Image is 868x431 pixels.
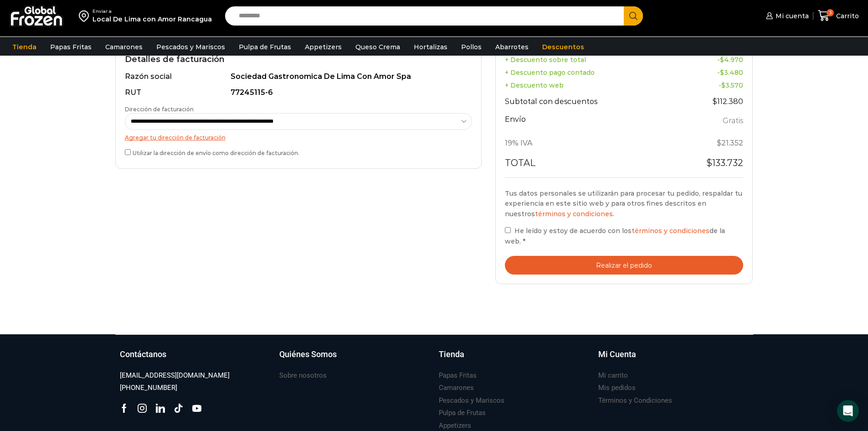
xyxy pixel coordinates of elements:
[717,139,743,147] span: 21.352
[125,55,472,65] h2: Detalles de facturación
[120,348,166,360] h3: Contáctanos
[125,113,472,130] select: Dirección de facturación
[632,227,709,235] a: términos y condiciones
[720,68,724,77] span: $
[125,134,226,141] a: Agregar tu dirección de facturación
[8,38,41,56] a: Tienda
[720,56,743,64] bdi: 4.970
[837,400,859,422] div: Open Intercom Messenger
[439,348,464,360] h3: Tienda
[234,38,296,56] a: Pulpa de Frutas
[92,15,212,24] div: Local De Lima con Amor Rancagua
[439,421,471,431] h3: Appetizers
[720,68,743,77] bdi: 3.480
[231,72,467,82] div: Sociedad Gastronomica De Lima Con Amor Spa
[598,395,672,407] a: Términos y Condiciones
[231,88,467,98] div: 77245115-6
[773,11,809,21] span: Mi cuenta
[79,8,92,24] img: address-field-icon.svg
[706,157,743,168] bdi: 133.732
[300,38,346,56] a: Appetizers
[125,88,229,98] div: RUT
[505,113,675,133] th: Envío
[598,348,749,369] a: Mi Cuenta
[120,348,270,369] a: Contáctanos
[46,38,96,56] a: Papas Fritas
[720,56,724,64] span: $
[717,139,721,147] span: $
[834,11,859,21] span: Carrito
[439,407,486,419] a: Pulpa de Frutas
[120,369,230,382] a: [EMAIL_ADDRESS][DOMAIN_NAME]
[125,105,472,130] label: Dirección de facturación
[723,114,743,128] label: Gratis
[675,66,743,79] td: -
[706,157,712,168] span: $
[538,38,589,56] a: Descuentos
[439,369,477,382] a: Papas Fritas
[505,53,675,66] th: + Descuento sobre total
[125,149,131,155] input: Utilizar la dirección de envío como dirección de facturación.
[598,383,636,393] h3: Mis pedidos
[125,72,229,82] div: Razón social
[713,97,717,106] span: $
[713,97,743,106] bdi: 112.380
[439,382,474,394] a: Camarones
[764,7,808,25] a: Mi cuenta
[818,5,859,26] a: 3 Carrito
[101,38,147,56] a: Camarones
[598,369,628,382] a: Mi carrito
[505,92,675,113] th: Subtotal con descuentos
[505,227,725,245] span: He leído y estoy de acuerdo con los de la web.
[598,348,636,360] h3: Mi Cuenta
[624,6,643,26] button: Search button
[505,154,675,177] th: Total
[505,133,675,154] th: 19% IVA
[598,396,672,405] h3: Términos y Condiciones
[409,38,452,56] a: Hortalizas
[439,383,474,393] h3: Camarones
[598,382,636,394] a: Mis pedidos
[120,383,177,393] h3: [PHONE_NUMBER]
[439,348,589,369] a: Tienda
[120,382,177,394] a: [PHONE_NUMBER]
[675,79,743,92] td: -
[125,147,472,157] label: Utilizar la dirección de envío como dirección de facturación.
[92,8,212,15] div: Enviar a
[505,66,675,79] th: + Descuento pago contado
[721,81,725,89] span: $
[279,348,430,369] a: Quiénes Somos
[439,371,477,380] h3: Papas Fritas
[505,79,675,92] th: + Descuento web
[491,38,533,56] a: Abarrotes
[279,369,327,382] a: Sobre nosotros
[505,188,744,219] p: Tus datos personales se utilizarán para procesar tu pedido, respaldar tu experiencia en este siti...
[505,256,744,275] button: Realizar el pedido
[457,38,486,56] a: Pollos
[439,395,504,407] a: Pescados y Mariscos
[675,53,743,66] td: -
[505,227,511,233] input: He leído y estoy de acuerdo con lostérminos y condicionesde la web. *
[827,9,834,16] span: 3
[598,371,628,380] h3: Mi carrito
[535,210,613,218] a: términos y condiciones
[120,371,230,380] h3: [EMAIL_ADDRESS][DOMAIN_NAME]
[439,396,504,405] h3: Pescados y Mariscos
[279,348,337,360] h3: Quiénes Somos
[721,81,743,89] bdi: 3.570
[351,38,405,56] a: Queso Crema
[279,371,327,380] h3: Sobre nosotros
[523,237,525,245] abbr: requerido
[152,38,230,56] a: Pescados y Mariscos
[439,408,486,418] h3: Pulpa de Frutas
